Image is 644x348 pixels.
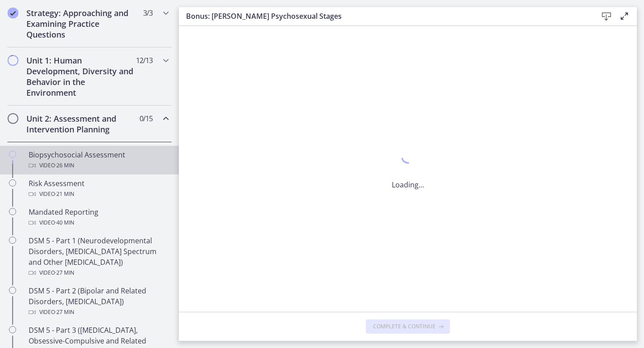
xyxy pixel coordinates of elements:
[143,8,153,18] span: 3 / 3
[55,189,74,199] span: · 21 min
[26,55,136,98] h2: Unit 1: Human Development, Diversity and Behavior in the Environment
[26,113,136,135] h2: Unit 2: Assessment and Intervention Planning
[55,267,74,278] span: · 27 min
[29,207,168,228] div: Mandated Reporting
[366,319,450,334] button: Complete & continue
[136,55,153,66] span: 12 / 13
[373,323,436,330] span: Complete & continue
[140,113,153,124] span: 0 / 15
[55,217,74,228] span: · 40 min
[55,307,74,318] span: · 27 min
[26,8,136,40] h2: Strategy: Approaching and Examining Practice Questions
[392,179,424,190] p: Loading...
[29,178,168,199] div: Risk Assessment
[29,217,168,228] div: Video
[8,8,18,18] i: Completed
[29,149,168,171] div: Biopsychosocial Assessment
[29,285,168,318] div: DSM 5 - Part 2 (Bipolar and Related Disorders, [MEDICAL_DATA])
[29,307,168,318] div: Video
[29,267,168,278] div: Video
[29,189,168,199] div: Video
[29,160,168,171] div: Video
[55,160,74,171] span: · 26 min
[186,11,583,21] h3: Bonus: [PERSON_NAME] Psychosexual Stages
[29,235,168,278] div: DSM 5 - Part 1 (Neurodevelopmental Disorders, [MEDICAL_DATA] Spectrum and Other [MEDICAL_DATA])
[392,148,424,169] div: 1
